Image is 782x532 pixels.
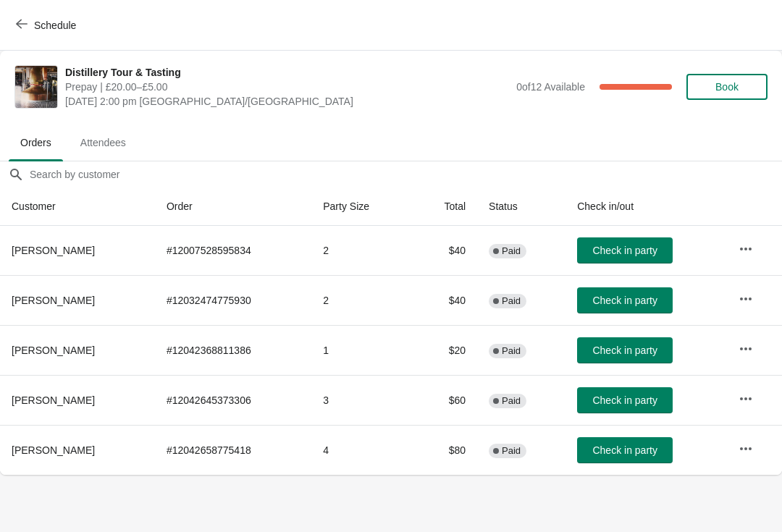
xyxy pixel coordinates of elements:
img: Distillery Tour & Tasting [15,66,57,108]
button: Check in party [577,437,673,463]
span: [PERSON_NAME] [12,345,95,356]
span: Prepay | £20.00–£5.00 [65,80,509,94]
span: Paid [502,295,521,307]
td: $40 [413,226,478,275]
input: Search by customer [29,161,782,187]
th: Check in/out [566,187,727,226]
span: Check in party [592,245,657,256]
td: $60 [413,375,478,425]
button: Schedule [7,12,88,38]
td: # 12042658775418 [155,425,311,475]
th: Total [413,187,478,226]
td: # 12042368811386 [155,325,311,375]
td: # 12032474775930 [155,275,311,325]
td: 2 [311,226,412,275]
td: $20 [413,325,478,375]
span: Book [715,81,739,93]
span: [DATE] 2:00 pm [GEOGRAPHIC_DATA]/[GEOGRAPHIC_DATA] [65,94,509,109]
td: # 12007528595834 [155,226,311,275]
span: Check in party [592,295,657,306]
td: $40 [413,275,478,325]
span: Check in party [592,444,657,456]
th: Status [477,187,566,226]
td: # 12042645373306 [155,375,311,425]
span: Check in party [592,394,657,406]
span: Check in party [592,345,657,356]
span: [PERSON_NAME] [12,295,95,306]
span: 0 of 12 Available [516,81,585,93]
span: Paid [502,245,521,257]
span: Paid [502,395,521,407]
td: $80 [413,425,478,475]
th: Party Size [311,187,412,226]
button: Check in party [577,387,673,413]
span: [PERSON_NAME] [12,394,95,406]
span: [PERSON_NAME] [12,245,95,256]
span: Paid [502,445,521,457]
button: Check in party [577,337,673,363]
span: Attendees [69,130,138,156]
th: Order [155,187,311,226]
button: Check in party [577,287,673,313]
span: Paid [502,345,521,357]
td: 4 [311,425,412,475]
td: 3 [311,375,412,425]
span: [PERSON_NAME] [12,444,95,456]
span: Schedule [34,20,76,31]
td: 2 [311,275,412,325]
span: Orders [9,130,63,156]
td: 1 [311,325,412,375]
span: Distillery Tour & Tasting [65,65,509,80]
button: Check in party [577,237,673,263]
button: Book [686,74,768,100]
